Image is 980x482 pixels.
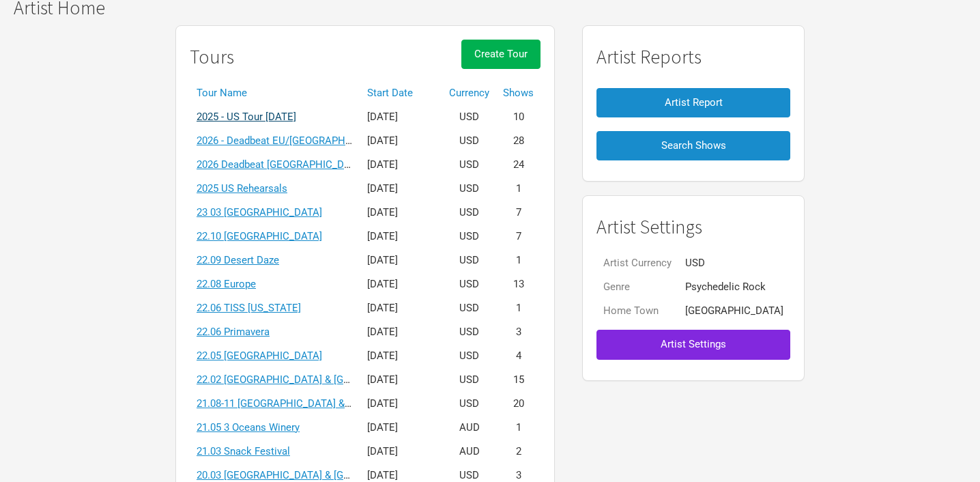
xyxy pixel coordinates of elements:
h1: Artist Reports [596,46,790,68]
a: 22.06 TISS [US_STATE] [197,302,301,314]
td: USD [442,129,496,153]
a: 2025 US Rehearsals [197,182,287,195]
span: Artist Settings [661,338,726,350]
td: USD [678,251,790,275]
th: Shows [496,81,541,105]
a: 20.03 [GEOGRAPHIC_DATA] & [GEOGRAPHIC_DATA] [197,469,432,481]
td: [DATE] [360,225,442,249]
td: USD [442,344,496,368]
td: [DATE] [360,153,442,177]
td: 13 [496,272,541,296]
td: 2 [496,440,541,464]
a: 2025 - US Tour [DATE] [197,111,296,123]
a: 21.08-11 [GEOGRAPHIC_DATA] & [GEOGRAPHIC_DATA] [197,397,446,410]
td: 4 [496,344,541,368]
td: 7 [496,225,541,249]
td: 1 [496,249,541,272]
td: [GEOGRAPHIC_DATA] [678,299,790,323]
td: USD [442,392,496,416]
td: [DATE] [360,368,442,392]
td: 1 [496,416,541,440]
td: AUD [442,440,496,464]
td: 24 [496,153,541,177]
td: [DATE] [360,320,442,344]
td: USD [442,201,496,225]
td: USD [442,249,496,272]
a: 2026 - Deadbeat EU/[GEOGRAPHIC_DATA] [DATE] [197,134,421,147]
span: Create Tour [474,48,528,60]
a: 21.03 Snack Festival [197,445,290,457]
td: 7 [496,201,541,225]
th: Tour Name [190,81,360,105]
td: 3 [496,320,541,344]
td: Home Town [596,299,678,323]
a: Artist Settings [596,323,790,366]
a: Create Tour [461,40,541,81]
td: 15 [496,368,541,392]
a: 2026 Deadbeat [GEOGRAPHIC_DATA] & [GEOGRAPHIC_DATA] Summer [197,158,516,171]
td: [DATE] [360,392,442,416]
td: 28 [496,129,541,153]
span: Search Shows [661,139,726,152]
td: USD [442,368,496,392]
td: USD [442,296,496,320]
td: Psychedelic Rock [678,275,790,299]
a: 22.09 Desert Daze [197,254,279,266]
td: 10 [496,105,541,129]
td: USD [442,105,496,129]
button: Artist Settings [596,330,790,359]
button: Artist Report [596,88,790,117]
th: Start Date [360,81,442,105]
h1: Artist Settings [596,216,790,238]
a: 22.05 [GEOGRAPHIC_DATA] [197,350,322,362]
h1: Tours [190,46,234,68]
td: [DATE] [360,272,442,296]
td: [DATE] [360,296,442,320]
td: AUD [442,416,496,440]
td: USD [442,153,496,177]
th: Currency [442,81,496,105]
td: [DATE] [360,105,442,129]
td: USD [442,272,496,296]
td: [DATE] [360,249,442,272]
td: 1 [496,296,541,320]
td: [DATE] [360,416,442,440]
a: 22.02 [GEOGRAPHIC_DATA] & [GEOGRAPHIC_DATA] [197,373,432,386]
a: 22.10 [GEOGRAPHIC_DATA] [197,230,322,242]
td: Artist Currency [596,251,678,275]
td: USD [442,225,496,249]
td: 20 [496,392,541,416]
td: [DATE] [360,440,442,464]
td: [DATE] [360,177,442,201]
td: [DATE] [360,201,442,225]
a: 21.05 3 Oceans Winery [197,421,300,434]
a: 22.08 Europe [197,278,256,290]
a: 22.06 Primavera [197,326,270,338]
td: USD [442,177,496,201]
button: Create Tour [461,40,541,69]
a: Search Shows [596,124,790,167]
td: Genre [596,275,678,299]
a: 23 03 [GEOGRAPHIC_DATA] [197,206,322,218]
td: USD [442,320,496,344]
td: [DATE] [360,129,442,153]
a: Artist Report [596,81,790,124]
span: Artist Report [665,96,723,109]
td: [DATE] [360,344,442,368]
button: Search Shows [596,131,790,160]
td: 1 [496,177,541,201]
